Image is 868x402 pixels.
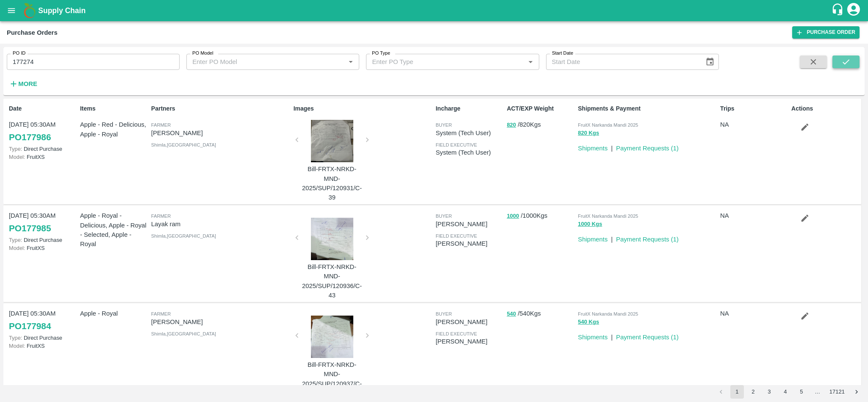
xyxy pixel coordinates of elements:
[607,231,613,244] div: |
[578,145,607,152] a: Shipments
[720,104,788,113] p: Trips
[151,213,171,219] span: Farmer
[80,104,148,113] p: Items
[151,233,216,238] span: Shimla , [GEOGRAPHIC_DATA]
[9,211,77,220] p: [DATE] 05:30AM
[435,213,452,219] span: buyer
[730,385,744,399] button: page 1
[507,309,574,319] p: / 540 Kgs
[846,2,861,19] div: account of current user
[300,164,364,202] p: Bill-FRTX-NRKD-MND-2025/SUP/120931/C-39
[578,311,638,316] span: FruitX Narkanda Mandi 2025
[578,213,638,219] span: FruitX Narkanda Mandi 2025
[525,56,536,67] button: Open
[435,331,477,336] span: field executive
[616,334,679,341] a: Payment Requests (1)
[746,385,760,399] button: Go to page 2
[578,122,638,128] span: FruitX Narkanda Mandi 2025
[435,239,503,248] p: [PERSON_NAME]
[9,342,77,350] p: FruitXS
[9,309,77,318] p: [DATE] 05:30AM
[435,317,503,327] p: [PERSON_NAME]
[507,211,519,221] button: 1000
[9,145,77,153] p: Direct Purchase
[435,311,452,316] span: buyer
[9,153,77,161] p: FruitXS
[435,337,503,346] p: [PERSON_NAME]
[345,56,356,67] button: Open
[151,311,171,316] span: Farmer
[435,104,503,113] p: Incharge
[795,385,808,399] button: Go to page 5
[616,236,679,243] a: Payment Requests (1)
[21,2,38,19] img: logo
[578,104,717,113] p: Shipments & Payment
[811,388,824,396] div: …
[791,104,859,113] p: Actions
[9,221,51,236] a: PO177985
[578,236,607,243] a: Shipments
[720,120,788,129] p: NA
[9,146,22,152] span: Type:
[9,237,22,243] span: Type:
[9,319,51,334] a: PO177984
[9,104,77,113] p: Date
[720,309,788,318] p: NA
[372,50,390,57] label: PO Type
[189,56,332,67] input: Enter PO Model
[300,360,364,398] p: Bill-FRTX-NRKD-MND-2025/SUP/120937/C-44
[38,6,86,15] b: Supply Chain
[151,104,290,113] p: Partners
[713,385,865,399] nav: pagination navigation
[827,385,847,399] button: Go to page 17121
[9,343,25,349] span: Model:
[435,148,503,157] p: System (Tech User)
[435,128,503,138] p: System (Tech User)
[151,331,216,336] span: Shimla , [GEOGRAPHIC_DATA]
[578,128,599,138] button: 820 Kgs
[151,317,290,327] p: [PERSON_NAME]
[80,309,148,318] p: Apple - Royal
[578,317,599,327] button: 540 Kgs
[507,211,574,221] p: / 1000 Kgs
[616,145,679,152] a: Payment Requests (1)
[792,26,860,39] a: Purchase Order
[9,236,77,244] p: Direct Purchase
[80,120,148,139] p: Apple - Red - Delicious, Apple - Royal
[435,142,477,147] span: field executive
[151,142,216,147] span: Shimla , [GEOGRAPHIC_DATA]
[18,80,37,87] strong: More
[9,120,77,129] p: [DATE] 05:30AM
[607,140,613,153] div: |
[507,104,574,113] p: ACT/EXP Weight
[9,154,25,160] span: Model:
[2,1,21,20] button: open drawer
[7,77,39,91] button: More
[9,334,77,342] p: Direct Purchase
[702,54,718,70] button: Choose date
[151,122,171,128] span: Farmer
[607,329,613,342] div: |
[578,219,602,229] button: 1000 Kgs
[779,385,792,399] button: Go to page 4
[578,334,607,341] a: Shipments
[192,50,214,57] label: PO Model
[9,130,51,145] a: PO177986
[850,385,863,399] button: Go to next page
[9,244,77,252] p: FruitXS
[831,3,846,18] div: customer-support
[151,128,290,138] p: [PERSON_NAME]
[546,54,699,70] input: Start Date
[435,233,477,238] span: field executive
[720,211,788,220] p: NA
[9,245,25,251] span: Model:
[300,262,364,300] p: Bill-FRTX-NRKD-MND-2025/SUP/120936/C-43
[294,104,433,113] p: Images
[151,219,290,229] p: Layak ram
[369,56,511,67] input: Enter PO Type
[80,211,148,249] p: Apple - Royal - Delicious, Apple - Royal - Selected, Apple - Royal
[552,50,573,57] label: Start Date
[13,50,25,57] label: PO ID
[435,122,452,128] span: buyer
[7,27,58,38] div: Purchase Orders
